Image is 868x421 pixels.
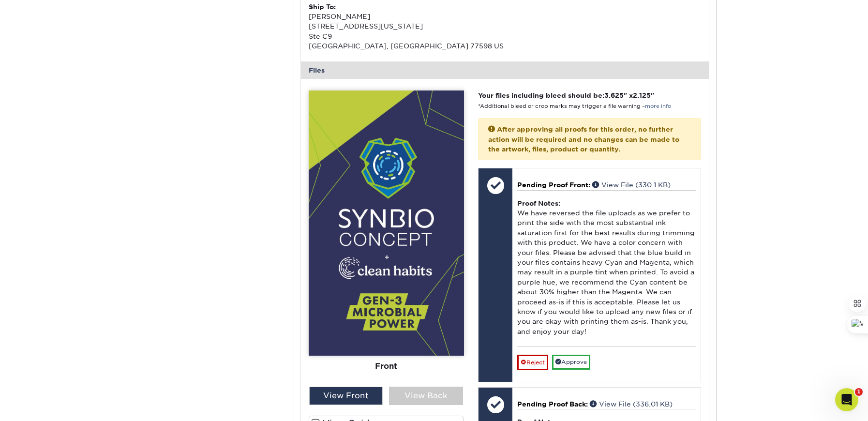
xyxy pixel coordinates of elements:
strong: Proof Notes: [517,199,560,207]
span: 1 [855,388,863,396]
a: View File (336.01 KB) [590,400,673,408]
div: Front [309,356,464,377]
strong: Your files including bleed should be: " x " [478,91,654,99]
span: Pending Proof Front: [517,181,590,189]
a: Approve [552,355,590,370]
a: more info [645,103,671,109]
a: View File (330.1 KB) [592,181,671,189]
span: 2.125 [633,91,651,99]
div: View Back [389,387,463,405]
small: *Additional bleed or crop marks may trigger a file warning – [478,103,671,109]
strong: Ship To: [309,3,336,11]
div: We have reversed the file uploads as we prefer to print the side with the most substantial ink sa... [517,190,696,346]
div: View Front [309,387,383,405]
div: Files [301,61,709,79]
strong: After approving all proofs for this order, no further action will be required and no changes can ... [488,125,679,153]
span: 3.625 [604,91,624,99]
iframe: Intercom live chat [835,388,858,411]
div: [PERSON_NAME] [STREET_ADDRESS][US_STATE] Ste C9 [GEOGRAPHIC_DATA], [GEOGRAPHIC_DATA] 77598 US [309,2,505,51]
a: Reject [517,355,548,370]
span: Pending Proof Back: [517,400,588,408]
